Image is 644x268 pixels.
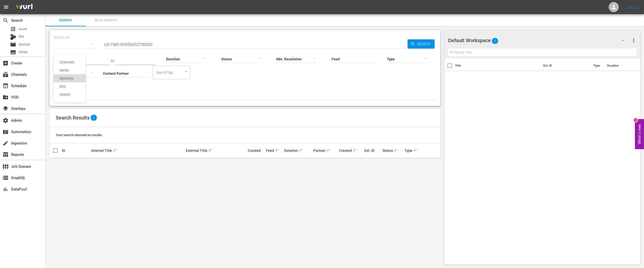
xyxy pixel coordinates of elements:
div: Series [60,66,80,74]
div: Assets [60,90,80,99]
button: Open Feedback Widget [635,119,644,149]
div: Bits [60,82,80,90]
div: Episodes [60,74,80,82]
div: 3 [634,118,638,122]
div: Channels [60,58,80,66]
